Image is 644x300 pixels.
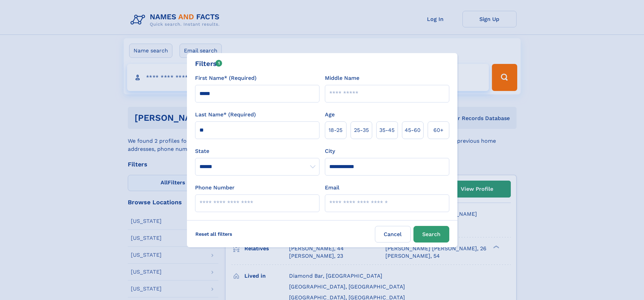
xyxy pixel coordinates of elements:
[195,147,319,155] label: State
[195,59,222,69] div: Filters
[325,147,335,155] label: City
[195,184,235,192] label: Phone Number
[379,126,395,134] span: 35‑45
[433,126,444,134] span: 60+
[325,111,335,119] label: Age
[325,74,359,82] label: Middle Name
[329,126,342,134] span: 18‑25
[354,126,369,134] span: 25‑35
[325,184,339,192] label: Email
[375,226,411,243] label: Cancel
[195,111,256,119] label: Last Name* (Required)
[191,226,237,242] label: Reset all filters
[195,74,257,82] label: First Name* (Required)
[405,126,421,134] span: 45‑60
[413,226,449,243] button: Search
